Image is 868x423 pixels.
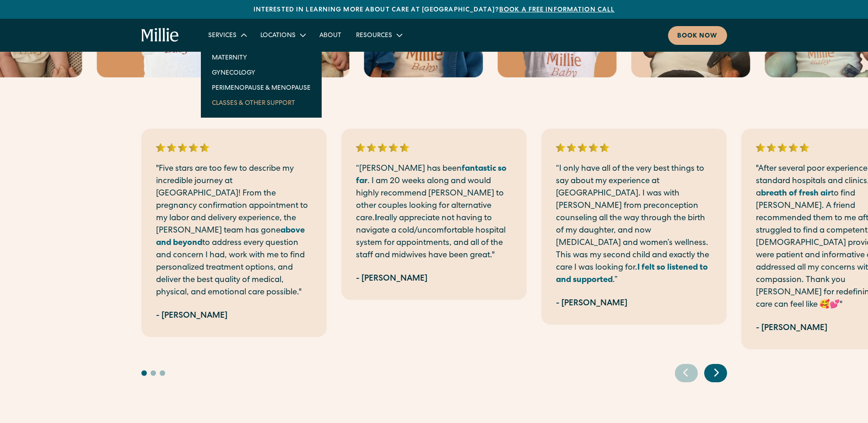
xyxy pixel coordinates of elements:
[141,129,327,337] div: 1 / 7
[201,43,322,118] nav: Services
[356,31,392,41] div: Resources
[253,27,312,43] div: Locations
[151,370,156,376] button: Go to slide 2
[756,143,809,152] img: 5 stars rating
[761,190,831,198] strong: breath of fresh air
[356,163,512,262] p: “[PERSON_NAME] has been . I am 20 weeks along and would highly recommend [PERSON_NAME] to other c...
[356,143,409,152] img: 5 stars rating
[312,27,349,43] a: About
[499,7,615,13] a: Book a free information call
[375,214,377,222] strong: I
[260,31,296,41] div: Locations
[208,31,237,41] div: Services
[156,163,312,299] p: "Five stars are too few to describe my incredible journey at [GEOGRAPHIC_DATA]! From the pregnanc...
[756,322,827,335] div: - [PERSON_NAME]
[556,163,712,287] p: “I only have all of the very best things to say about my experience at [GEOGRAPHIC_DATA]. I was w...
[205,80,318,95] a: Perimenopause & Menopause
[541,129,727,325] div: 3 / 7
[201,27,253,43] div: Services
[205,95,318,110] a: Classes & Other Support
[349,27,409,43] div: Resources
[156,310,227,322] div: - [PERSON_NAME]
[160,370,165,376] button: Go to slide 3
[205,50,318,65] a: Maternity
[675,364,698,382] div: Previous slide
[556,143,609,152] img: 5 stars rating
[356,273,427,285] div: - [PERSON_NAME]
[205,65,318,80] a: Gynecology
[704,364,727,382] div: Next slide
[677,32,718,41] div: Book now
[668,26,727,45] a: Book now
[556,298,627,310] div: - [PERSON_NAME]
[141,28,179,43] a: home
[156,143,209,152] img: 5 stars rating
[341,129,527,300] div: 2 / 7
[141,370,147,376] button: Go to slide 1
